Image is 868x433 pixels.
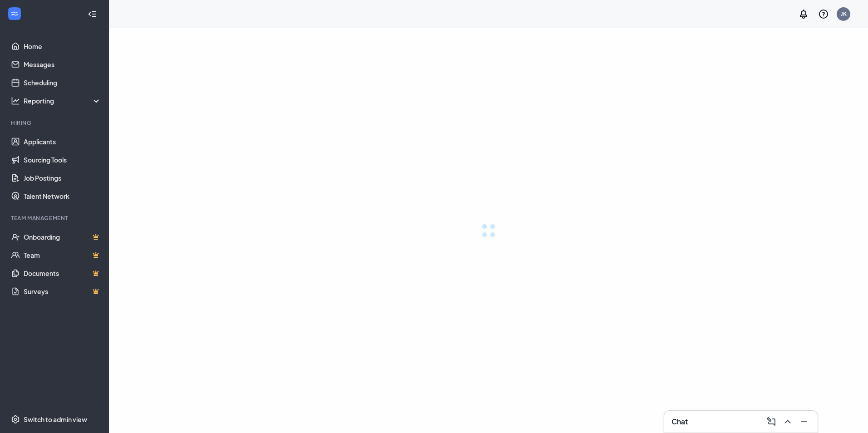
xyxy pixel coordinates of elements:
[11,96,20,105] svg: Analysis
[24,151,101,169] a: Sourcing Tools
[88,10,97,19] svg: Collapse
[798,9,809,20] svg: Notifications
[796,414,810,429] button: Minimize
[763,414,778,429] button: ComposeMessage
[24,37,101,55] a: Home
[24,282,101,300] a: SurveysCrown
[24,55,101,74] a: Messages
[10,9,19,18] svg: WorkstreamLogo
[24,169,101,187] a: Job Postings
[24,133,101,151] a: Applicants
[799,416,809,427] svg: Minimize
[11,415,20,424] svg: Settings
[779,414,794,429] button: ChevronUp
[24,246,101,264] a: TeamCrown
[782,416,793,427] svg: ChevronUp
[841,10,847,18] div: JK
[671,417,688,427] h3: Chat
[24,264,101,282] a: DocumentsCrown
[11,119,99,127] div: Hiring
[11,214,99,222] div: Team Management
[24,96,102,105] div: Reporting
[24,187,101,205] a: Talent Network
[24,415,87,424] div: Switch to admin view
[24,228,101,246] a: OnboardingCrown
[24,74,101,92] a: Scheduling
[766,416,777,427] svg: ComposeMessage
[818,9,829,20] svg: QuestionInfo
